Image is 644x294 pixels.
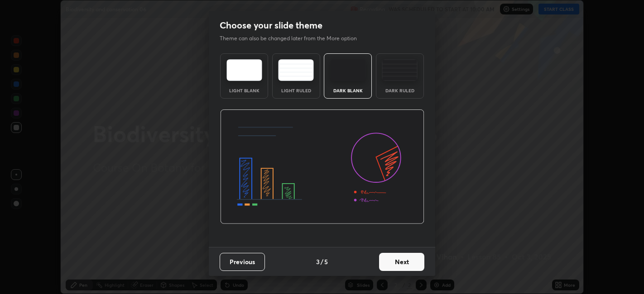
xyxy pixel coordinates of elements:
div: Dark Blank [330,88,366,93]
div: Light Blank [226,88,262,93]
img: darkTheme.f0cc69e5.svg [330,59,366,81]
img: darkRuledTheme.de295e13.svg [382,59,418,81]
h4: 3 [316,257,320,266]
button: Previous [220,253,265,271]
img: darkThemeBanner.d06ce4a2.svg [220,109,424,224]
button: Next [379,253,424,271]
div: Light Ruled [278,88,314,93]
img: lightTheme.e5ed3b09.svg [226,59,262,81]
h4: 5 [324,257,328,266]
h2: Choose your slide theme [220,19,322,31]
p: Theme can also be changed later from the More option [220,34,366,43]
img: lightRuledTheme.5fabf969.svg [278,59,314,81]
div: Dark Ruled [382,88,418,93]
h4: / [321,257,323,266]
